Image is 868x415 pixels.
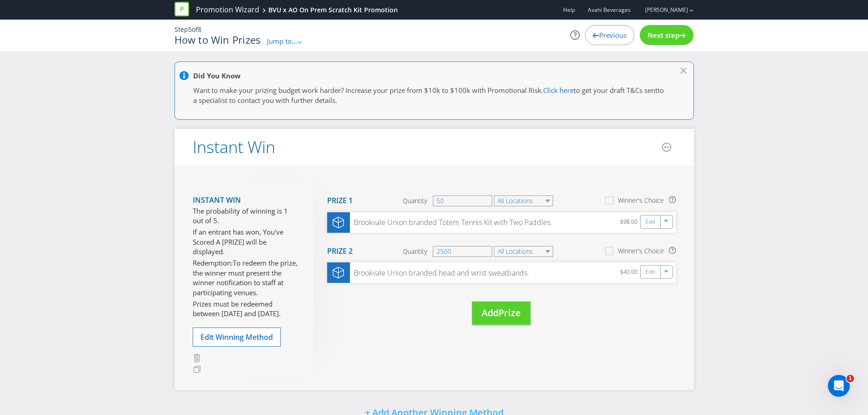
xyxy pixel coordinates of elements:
span: Next step [647,31,679,40]
span: Quantity [403,247,427,256]
iframe: Intercom live chat [828,375,850,397]
button: AddPrize [472,302,530,325]
span: Quantity [403,196,427,205]
span: Edit Winning Method [200,332,273,342]
span: 1 [847,375,854,382]
span: To redeem the prize, the winner must present the winner notification to staff at participating ve... [193,258,298,297]
a: Help [563,6,575,14]
button: Edit Winning Method [193,328,281,347]
h2: Instant Win [193,138,275,156]
div: Winner's Choice [618,246,664,256]
span: Prize [498,307,521,319]
p: Prizes must be redeemed between [DATE] and [DATE]. [193,299,300,319]
div: BVU x AO On Prem Scratch Kit Promotion [268,5,398,15]
div: $98.00 [620,217,640,228]
a: Promotion Wizard [196,5,259,15]
span: Step [175,25,188,34]
h1: How to Win Prizes [175,34,261,45]
div: Winner's Choice [618,196,664,205]
span: Redemption: [193,258,233,267]
span: Add [482,307,498,319]
span: Want to make your prizing budget work harder? Increase your prize from $10k to $100k with Promoti... [193,86,543,95]
div: Brookvale Union branded Totem Tennis Kit with Two Paddles. [350,217,552,228]
p: If an entrant has won, You've Scored A [PRIZE] will be displayed. [193,227,300,256]
span: Previous [599,31,627,40]
h4: Prize 2 [327,247,353,256]
span: to get your draft T&Cs sentto a specialist to contact you with further details. [193,86,664,104]
div: Brookvale Union branded head and wrist sweatbands. [350,268,529,278]
h4: Instant Win [193,196,300,205]
a: Click here [543,86,574,95]
h4: Prize 1 [327,197,353,205]
span: Jump to... [267,36,297,46]
div: $40.00 [620,267,640,278]
a: Edit [646,267,655,277]
span: Asahi Beverages [588,6,631,14]
span: 5 [188,25,192,34]
span: 8 [198,25,201,34]
a: Edit [646,217,655,227]
a: [PERSON_NAME] [636,6,688,14]
p: The probability of winning is 1 out of 5. [193,206,300,226]
span: of [192,25,198,34]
